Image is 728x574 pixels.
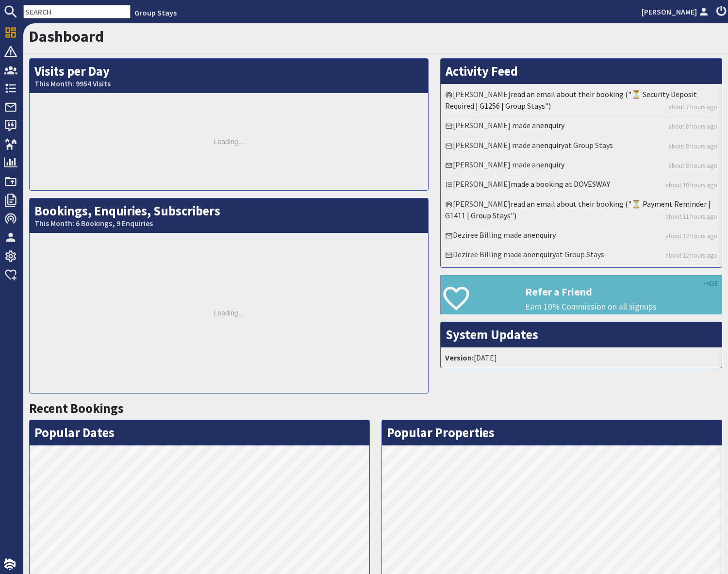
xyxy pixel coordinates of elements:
[29,400,124,416] a: Recent Bookings
[30,233,428,393] div: Loading...
[443,117,719,137] li: [PERSON_NAME] made an
[134,8,177,17] a: Group Stays
[443,157,719,176] li: [PERSON_NAME] made an
[445,89,697,111] a: read an email about their booking ("⏳ Security Deposit Required | G1256 | Group Stays")
[443,176,719,196] li: [PERSON_NAME]
[668,161,717,170] a: about 8 hours ago
[665,231,717,241] a: about 12 hours ago
[531,230,556,240] a: enquiry
[446,63,518,79] a: Activity Feed
[445,353,474,362] strong: Version:
[440,275,722,314] a: Refer a Friend Earn 10% Commission on all signups
[665,212,717,221] a: about 11 hours ago
[540,120,564,130] a: enquiry
[445,199,711,220] a: read an email about their booking ("⏳ Payment Reminder | G1411 | Group Stays")
[443,196,719,227] li: [PERSON_NAME]
[668,122,717,131] a: about 8 hours ago
[443,350,719,365] li: [DATE]
[443,137,719,157] li: [PERSON_NAME] made an at Group Stays
[642,6,711,17] a: [PERSON_NAME]
[665,251,717,260] a: about 12 hours ago
[30,198,428,233] h2: Bookings, Enquiries, Subscribers
[29,27,104,46] a: Dashboard
[531,249,556,259] a: enquiry
[540,160,564,169] a: enquiry
[668,102,717,112] a: about 7 hours ago
[540,140,564,150] a: enquiry
[525,285,722,298] h3: Refer a Friend
[443,246,719,265] li: Deziree Billing made an at Group Stays
[668,142,717,151] a: about 8 hours ago
[704,279,718,289] a: HIDE
[30,59,428,93] h2: Visits per Day
[23,5,131,18] input: SEARCH
[30,93,428,190] div: Loading...
[446,327,538,343] a: System Updates
[665,180,717,190] a: about 10 hours ago
[382,420,722,445] h2: Popular Properties
[4,558,16,570] img: staytech_i_w-64f4e8e9ee0a9c174fd5317b4b171b261742d2d393467e5bdba4413f4f884c10.svg
[30,420,369,445] h2: Popular Dates
[34,219,423,228] small: This Month: 6 Bookings, 9 Enquiries
[525,300,722,313] p: Earn 10% Commission on all signups
[443,86,719,117] li: [PERSON_NAME]
[511,179,610,189] a: made a booking at DOVESWAY
[443,227,719,246] li: Deziree Billing made an
[34,79,423,88] small: This Month: 9954 Visits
